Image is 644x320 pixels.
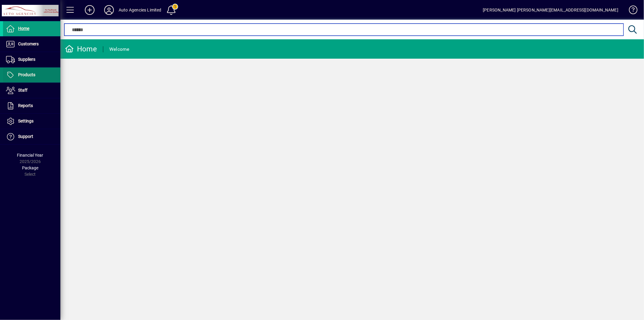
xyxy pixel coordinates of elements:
[17,153,43,158] span: Financial Year
[18,72,35,77] span: Products
[3,83,60,98] a: Staff
[483,5,618,15] div: [PERSON_NAME] [PERSON_NAME][EMAIL_ADDRESS][DOMAIN_NAME]
[18,88,27,93] span: Staff
[22,165,38,170] span: Package
[3,129,60,144] a: Support
[18,119,34,123] span: Settings
[99,5,119,15] button: Profile
[18,41,39,46] span: Customers
[18,134,33,139] span: Support
[624,1,636,21] a: Knowledge Base
[65,44,97,54] div: Home
[18,103,33,108] span: Reports
[119,5,162,15] div: Auto Agencies Limited
[3,114,60,129] a: Settings
[3,98,60,113] a: Reports
[80,5,99,15] button: Add
[109,44,130,54] div: Welcome
[3,37,60,52] a: Customers
[3,67,60,83] a: Products
[18,57,35,62] span: Suppliers
[3,52,60,67] a: Suppliers
[18,26,29,31] span: Home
